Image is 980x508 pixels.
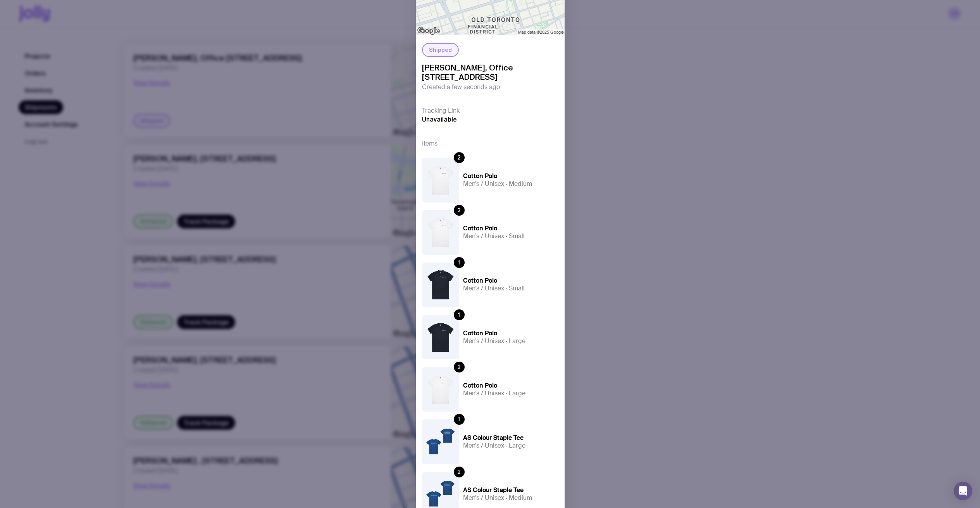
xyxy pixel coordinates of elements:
[454,467,465,477] div: 2
[463,486,532,494] h4: AS Colour Staple Tee
[463,225,532,232] h4: Cotton Polo
[422,115,457,123] span: Unavailable
[463,232,532,240] h5: Men’s / Unisex · Small
[454,257,465,268] div: 1
[454,414,465,425] div: 1
[463,172,532,180] h4: Cotton Polo
[463,390,532,397] h5: Men’s / Unisex · Large
[463,277,532,285] h4: Cotton Polo
[422,139,437,148] h3: Items
[454,309,465,320] div: 1
[463,382,532,390] h4: Cotton Polo
[463,285,532,292] h5: Men’s / Unisex · Small
[454,362,465,372] div: 2
[454,205,465,216] div: 2
[463,434,532,442] h4: AS Colour Staple Tee
[454,152,465,163] div: 2
[463,180,532,188] h5: Men’s / Unisex · Medium
[422,63,558,82] span: [PERSON_NAME], Office [STREET_ADDRESS]
[463,330,532,337] h4: Cotton Polo
[422,43,459,57] div: Shipped
[954,482,972,500] div: Open Intercom Messenger
[463,337,532,345] h5: Men’s / Unisex · Large
[422,83,500,91] span: Created a few seconds ago
[463,494,532,502] h5: Men’s / Unisex · Medium
[422,107,460,115] h3: Tracking Link
[463,442,532,450] h5: Men’s / Unisex · Large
